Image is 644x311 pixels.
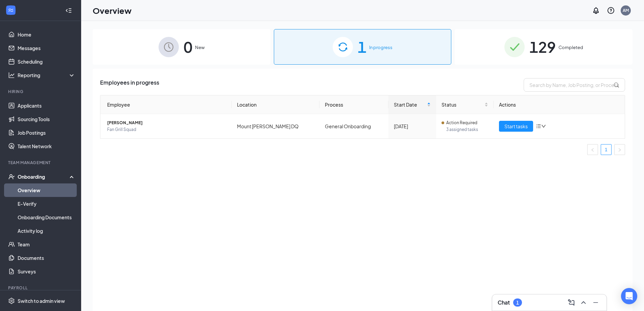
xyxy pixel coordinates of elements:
a: Job Postings [18,126,75,139]
div: Payroll [8,285,74,291]
span: New [195,44,205,51]
svg: Settings [8,297,15,304]
button: ChevronUp [578,297,589,308]
td: Mount [PERSON_NAME] DQ [232,114,319,138]
div: Hiring [8,89,74,94]
a: Onboarding Documents [18,210,75,224]
svg: Minimize [592,298,600,307]
a: E-Verify [18,197,75,210]
span: Fan Grill Squad [107,126,226,133]
a: Messages [18,41,75,55]
svg: UserCheck [8,173,15,180]
a: Scheduling [18,55,75,68]
div: Team Management [8,160,74,165]
span: 1 [358,35,366,59]
a: Surveys [18,265,75,278]
span: Completed [558,44,583,51]
a: Talent Network [18,139,75,153]
button: Start tasks [499,121,533,132]
span: [PERSON_NAME] [107,119,226,126]
span: down [541,124,546,129]
div: [DATE] [394,123,431,130]
span: 129 [529,35,556,59]
span: In progress [369,44,392,51]
th: Actions [494,95,625,114]
span: Start Date [394,101,426,108]
button: Minimize [590,297,601,308]
a: Team [18,238,75,251]
th: Process [319,95,388,114]
div: Open Intercom Messenger [621,288,637,304]
a: Applicants [18,99,75,112]
svg: Analysis [8,72,15,79]
span: Status [442,101,483,108]
svg: ComposeMessage [567,298,575,307]
a: Documents [18,251,75,265]
a: Activity log [18,224,75,238]
a: 1 [601,145,611,155]
li: Previous Page [587,144,598,155]
span: bars [536,124,541,129]
button: ComposeMessage [566,297,577,308]
li: Next Page [614,144,625,155]
span: left [591,148,595,152]
span: 3 assigned tasks [446,126,488,133]
span: Employees in progress [100,78,159,92]
th: Status [436,95,494,114]
svg: QuestionInfo [607,6,615,15]
div: 1 [516,300,519,306]
td: General Onboarding [319,114,388,138]
h3: Chat [498,299,510,306]
svg: WorkstreamLogo [7,7,14,14]
button: right [614,144,625,155]
a: Overview [18,183,75,197]
div: AM [623,7,629,13]
span: 0 [184,35,192,59]
span: Action Required [446,119,477,126]
svg: ChevronUp [579,298,588,307]
span: right [618,148,622,152]
span: Start tasks [504,123,528,130]
input: Search by Name, Job Posting, or Process [524,78,625,92]
div: Switch to admin view [18,297,65,304]
a: Sourcing Tools [18,112,75,126]
a: Home [18,28,75,41]
div: Reporting [18,72,76,79]
div: Onboarding [18,173,70,180]
th: Location [232,95,319,114]
svg: Collapse [65,7,72,14]
button: left [587,144,598,155]
th: Employee [100,95,232,114]
svg: Notifications [592,6,600,15]
h1: Overview [93,5,132,16]
li: 1 [601,144,612,155]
